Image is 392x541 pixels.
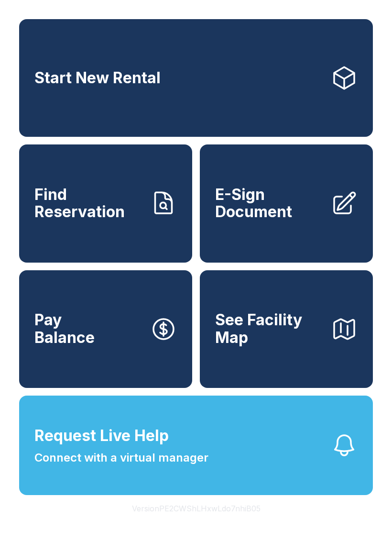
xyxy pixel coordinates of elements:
a: E-Sign Document [200,144,373,262]
button: See Facility Map [200,270,373,388]
a: Find Reservation [19,144,192,262]
a: Start New Rental [19,19,373,137]
span: Start New Rental [34,69,161,87]
span: Pay Balance [34,311,95,346]
button: Request Live HelpConnect with a virtual manager [19,396,373,495]
span: E-Sign Document [215,186,323,221]
span: Find Reservation [34,186,142,221]
span: Connect with a virtual manager [34,449,208,466]
a: PayBalance [19,270,192,388]
button: VersionPE2CWShLHxwLdo7nhiB05 [124,495,268,522]
span: See Facility Map [215,311,323,346]
span: Request Live Help [34,424,169,447]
